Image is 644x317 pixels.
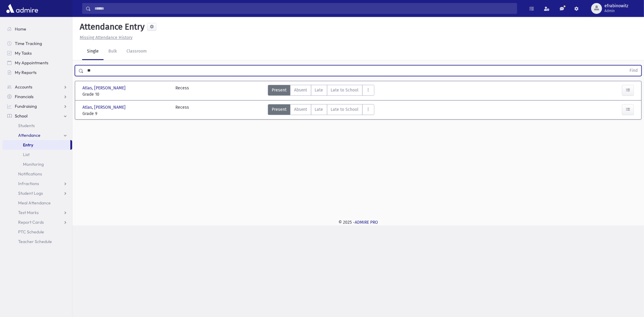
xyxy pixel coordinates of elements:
[2,159,72,169] a: Monitoring
[604,4,628,8] span: efrabinowitz
[2,130,72,140] a: Attendance
[18,200,51,206] span: Meal Attendance
[2,198,72,208] a: Meal Attendance
[15,84,32,90] span: Accounts
[175,85,189,98] div: Recess
[175,104,189,117] div: Recess
[2,237,72,246] a: Teacher Schedule
[2,227,72,237] a: PTC Schedule
[2,188,72,198] a: Student Logs
[82,104,127,110] span: Atlas, [PERSON_NAME]
[15,60,48,66] span: My Appointments
[2,217,72,227] a: Report Cards
[272,106,287,113] span: Present
[294,106,307,113] span: Absent
[23,162,44,167] span: Monitoring
[18,123,35,128] span: Students
[18,181,39,186] span: Infractions
[268,85,374,98] div: AttTypes
[15,113,27,119] span: School
[604,8,628,13] span: Admin
[2,101,72,111] a: Fundraising
[2,179,72,188] a: Infractions
[15,26,26,32] span: Home
[2,150,72,159] a: List
[122,43,152,60] a: Classroom
[2,39,72,48] a: Time Tracking
[82,110,169,117] span: Grade 9
[18,229,44,235] span: PTC Schedule
[23,142,33,148] span: Entry
[18,210,39,215] span: Test Marks
[2,82,72,92] a: Accounts
[77,35,133,40] a: Missing Attendance History
[15,104,37,109] span: Fundraising
[2,121,72,130] a: Students
[18,219,44,225] span: Report Cards
[294,87,307,93] span: Absent
[18,171,42,177] span: Notifications
[91,3,517,14] input: Search
[268,104,374,117] div: AttTypes
[80,35,133,40] u: Missing Attendance History
[272,87,287,93] span: Present
[2,24,72,34] a: Home
[82,219,634,226] div: © 2025 -
[77,22,145,32] h5: Attendance Entry
[2,111,72,121] a: School
[2,92,72,101] a: Financials
[18,133,40,138] span: Attendance
[2,68,72,77] a: My Reports
[15,94,34,99] span: Financials
[18,239,52,244] span: Teacher Schedule
[2,140,70,150] a: Entry
[331,106,359,113] span: Late to School
[331,87,359,93] span: Late to School
[355,220,378,225] a: ADMIRE PRO
[5,2,40,14] img: AdmirePro
[15,50,32,56] span: My Tasks
[15,70,37,75] span: My Reports
[2,169,72,179] a: Notifications
[82,91,169,98] span: Grade 10
[2,48,72,58] a: My Tasks
[82,43,104,60] a: Single
[15,41,42,46] span: Time Tracking
[2,208,72,217] a: Test Marks
[315,87,323,93] span: Late
[626,66,641,76] button: Find
[18,191,43,196] span: Student Logs
[2,58,72,68] a: My Appointments
[23,152,30,157] span: List
[82,85,127,91] span: Atlas, [PERSON_NAME]
[315,106,323,113] span: Late
[104,43,122,60] a: Bulk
